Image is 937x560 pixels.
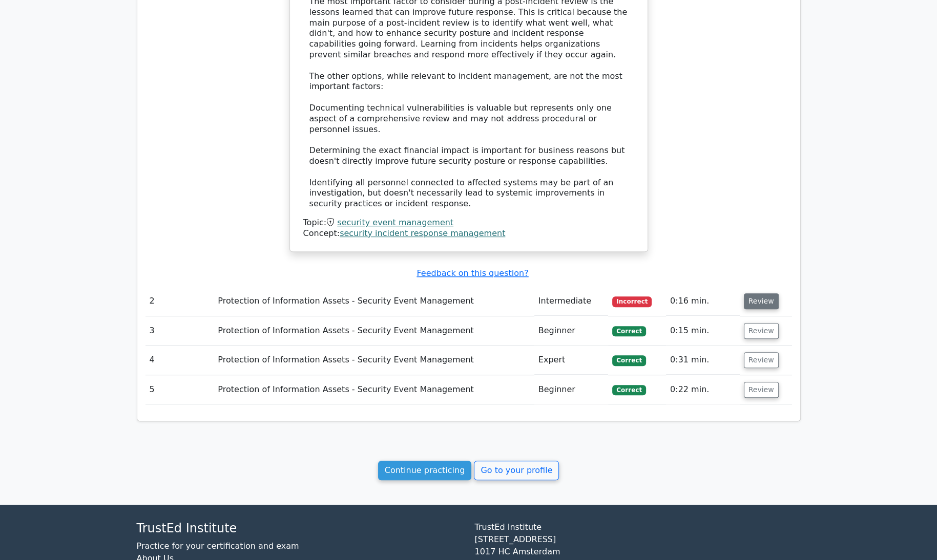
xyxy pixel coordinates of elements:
[744,323,779,339] button: Review
[214,375,534,404] td: Protection of Information Assets - Security Event Management
[666,346,740,375] td: 0:31 min.
[214,346,534,375] td: Protection of Information Assets - Security Event Management
[612,385,646,395] span: Correct
[744,293,779,309] button: Review
[744,382,779,398] button: Review
[137,521,463,536] h4: TrustEd Institute
[303,228,634,239] div: Concept:
[474,461,559,480] a: Go to your profile
[214,316,534,346] td: Protection of Information Assets - Security Event Management
[337,218,453,227] a: security event management
[214,287,534,316] td: Protection of Information Assets - Security Event Management
[534,316,609,346] td: Beginner
[378,461,472,480] a: Continue practicing
[744,352,779,368] button: Review
[666,287,740,316] td: 0:16 min.
[340,228,505,238] a: security incident response management
[612,296,652,307] span: Incorrect
[666,316,740,346] td: 0:15 min.
[137,541,299,551] a: Practice for your certification and exam
[612,326,646,336] span: Correct
[145,287,214,316] td: 2
[145,346,214,375] td: 4
[145,375,214,404] td: 5
[534,346,609,375] td: Expert
[417,268,528,278] a: Feedback on this question?
[534,375,609,404] td: Beginner
[534,287,609,316] td: Intermediate
[145,316,214,346] td: 3
[612,355,646,365] span: Correct
[303,218,634,228] div: Topic:
[666,375,740,404] td: 0:22 min.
